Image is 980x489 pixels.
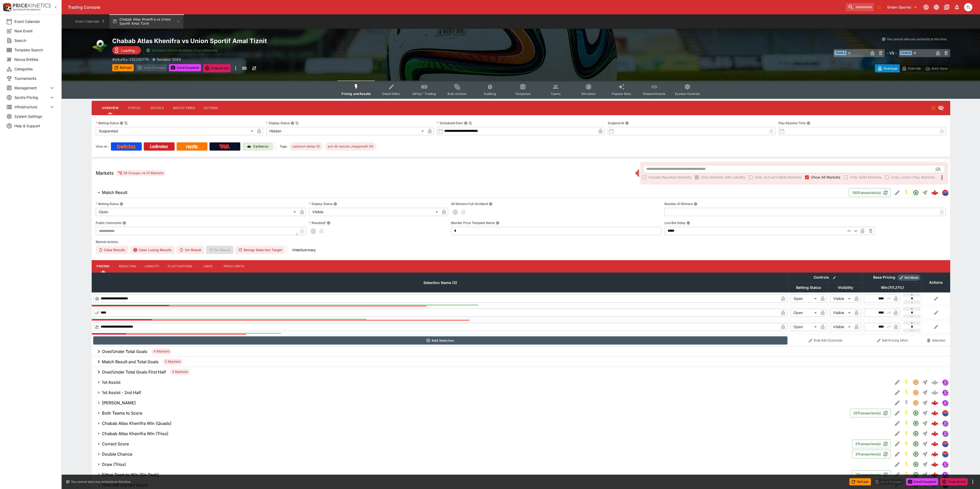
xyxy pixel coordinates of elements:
button: Fluctuations [164,260,196,272]
div: Trading Console [68,5,844,10]
span: Infrastructure [14,104,49,110]
svg: Open [913,451,919,457]
span: Tournaments [14,76,55,81]
img: soccer.png [92,37,108,53]
button: Suspended [911,398,920,407]
span: Teams [550,92,561,96]
button: Betting Status [120,202,123,206]
p: All Winners Full-Dividend [451,202,488,206]
span: Visibility [832,285,859,291]
span: System Controls [675,92,700,96]
button: Edit Detail [893,429,902,438]
button: SGM Enabled [902,460,911,469]
svg: Open [913,441,919,447]
span: Show All Markets [811,174,840,180]
div: lclkafka [942,410,948,416]
div: d69bb132-fdf7-401c-914c-723ac7a49056 [931,409,938,417]
span: Categories [14,66,55,72]
span: System Settings [14,114,55,119]
span: Pricing and Results [341,92,371,96]
div: Open [791,309,819,317]
button: Simulator Prices Available (Core Markets) [143,46,222,55]
p: Revision 3084 [157,57,181,62]
p: You cannot take any action(s) at this time. [71,480,131,484]
button: Trent Lewis [963,2,974,13]
h6: Match Result [102,190,127,195]
p: You cannot take any action(s) at this time. [887,37,947,42]
button: SGM Enabled [902,378,911,387]
div: 26 Groups 31 Markets [118,170,164,176]
button: Actions [199,102,222,114]
button: Open [911,408,920,418]
button: Straight [920,398,930,407]
div: Visible [830,295,852,303]
div: d3e4bc67-18cd-428d-9b57-01e592e6173e [931,471,938,478]
span: Only Active/Visible Markets [755,174,802,180]
button: Links [196,260,220,272]
span: Only SGM Markets [850,174,882,180]
img: Neds [186,144,198,149]
span: New Event [14,28,55,34]
div: ba18c65d-ce93-4094-ac4f-a9bb5ada0489 [931,420,938,427]
p: Betting Status [96,202,119,206]
button: Event Calendar [72,14,108,29]
button: HideSummary [289,246,319,254]
button: Straight [920,449,930,459]
button: Double Chance [92,449,852,459]
button: Straight [920,388,930,397]
div: Betting Target: cerberus [325,142,376,151]
button: 1st Assist - 2nd Half [92,387,893,398]
span: Event Calendar [14,19,55,24]
h6: Either Team to Win (Six Pack) [102,472,159,477]
button: All Winners Full-Dividend [489,202,492,206]
span: Simulator [581,92,596,96]
div: Visible [830,309,852,317]
div: 321df25f-8b39-4e98-b450-42465ac54f57 [931,430,938,437]
p: Cerberus [253,144,268,149]
span: Re-Result [206,246,233,254]
span: Nexus Entities [14,57,55,62]
div: simulator [942,431,948,437]
button: Open [911,470,920,479]
button: Open [911,188,920,197]
p: Scheduled Start [437,121,463,125]
svg: Open [913,420,919,426]
svg: Suspended [913,389,919,396]
button: Edit Detail [893,470,902,479]
button: Live Bet Delay [687,221,690,225]
button: Edit Detail [893,188,902,197]
button: Match Result [92,188,849,198]
div: 26227fbc-5349-4edf-99bc-102504166986 [931,461,938,468]
svg: Suspended [931,105,936,111]
p: Auto-Save [931,66,948,71]
button: Override [899,64,923,72]
button: Edit Detail [893,398,902,407]
h6: 1st Assist [102,380,120,385]
button: Abandon [924,336,948,345]
svg: Open [913,410,919,416]
a: ba18c65d-ce93-4094-ac4f-a9bb5ada0489 [930,418,940,428]
button: Status [123,102,146,114]
button: SGM Enabled [902,388,911,397]
p: Suspend At [608,121,624,125]
button: Match Times [169,102,199,114]
img: logo-cerberus--red.svg [931,451,938,458]
div: Open [791,323,819,331]
button: Straight [920,188,930,197]
span: Auditing [484,92,496,96]
h6: Draw (Trios) [102,462,126,467]
img: logo-cerberus--red.svg [931,430,938,437]
button: Toggle light/dark mode [932,3,941,12]
button: Open [911,429,920,438]
button: Liability [140,260,164,272]
div: Visible [830,323,852,331]
h6: 1st Assist - 2nd Half [102,390,141,395]
h6: Double Chance [102,452,132,457]
img: logo-cerberus--red.svg [931,440,938,447]
span: InPlay™ Trading [412,92,436,96]
span: Team B [900,51,912,55]
p: Play Resume Time [778,121,806,125]
button: Documentation [942,3,951,12]
span: Search [14,38,55,43]
span: 4 Markets [151,349,172,354]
